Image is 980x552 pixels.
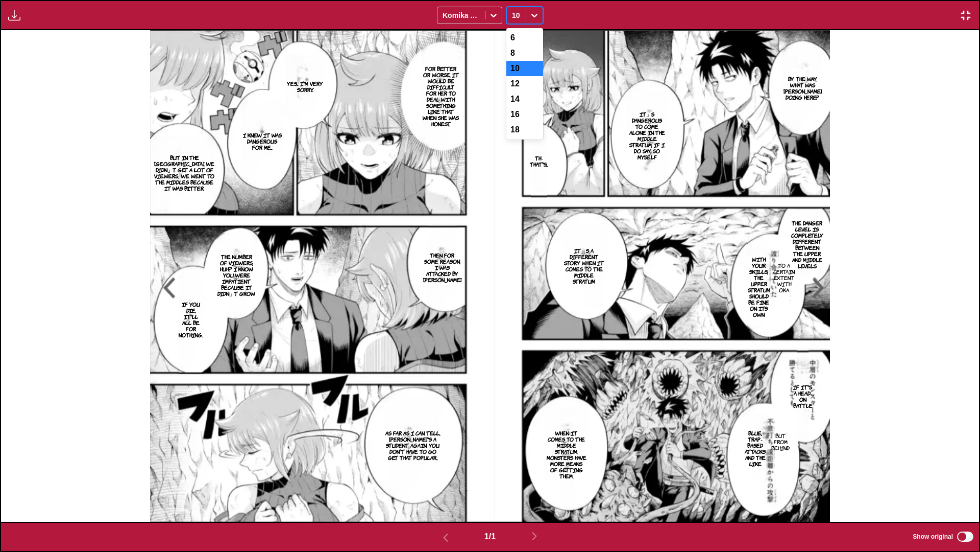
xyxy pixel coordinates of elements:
[150,152,218,193] p: But in the [GEOGRAPHIC_DATA], we didn」t get a lot of viewers... We went to the Middles because it...
[439,532,452,544] img: Previous page
[150,30,830,522] img: Manga Panel
[957,532,973,542] input: Show original
[626,109,667,162] p: It」s dangerous to come alone in the Middle Stratum, if I do say so myself
[240,130,284,152] p: I knew it was dangerous for me...
[781,74,824,102] p: By the way, what was [PERSON_NAME] doing here?
[506,61,543,76] div: 10
[528,153,550,169] p: Th-That's...
[746,254,772,319] p: With your skills, the Upper Stratum should be fine on its own
[506,91,543,107] div: 14
[215,251,258,298] p: The number of viewers, huh? I know you were impatient because it didn」t grow
[913,533,953,540] span: Show original
[528,530,541,542] img: Next page
[561,245,606,286] p: It」s a different story when it comes to the Middle Stratum
[421,250,463,285] p: Then for some reason, I was attacked by [PERSON_NAME]
[789,218,825,271] p: The danger level is completely different between the upper and middle levels
[506,45,543,61] div: 8
[506,30,543,45] div: 6
[383,428,442,463] p: As far as I can tell, [PERSON_NAME]'s a student again. You don't have to go get that popular...
[506,107,543,122] div: 16
[743,428,768,469] p: Blue, trap-based attacks and the like
[283,78,327,95] p: Yes... I'm very sorry.
[8,9,20,21] img: Download translated images
[769,430,792,453] p: But from behind.
[177,299,205,340] p: If you die, it'll all be for nothing.
[506,76,543,91] div: 12
[484,532,496,541] span: 1 / 1
[791,382,815,410] p: If it's a head-on battle
[506,122,543,137] div: 18
[420,63,461,129] p: For better or worse, it would be difficult for her to deal with something like that when she was ...
[544,428,589,481] p: When it comes to the Middle Stratum, monsters have more means of getting them.
[771,260,797,295] p: To a certain extent with Oka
